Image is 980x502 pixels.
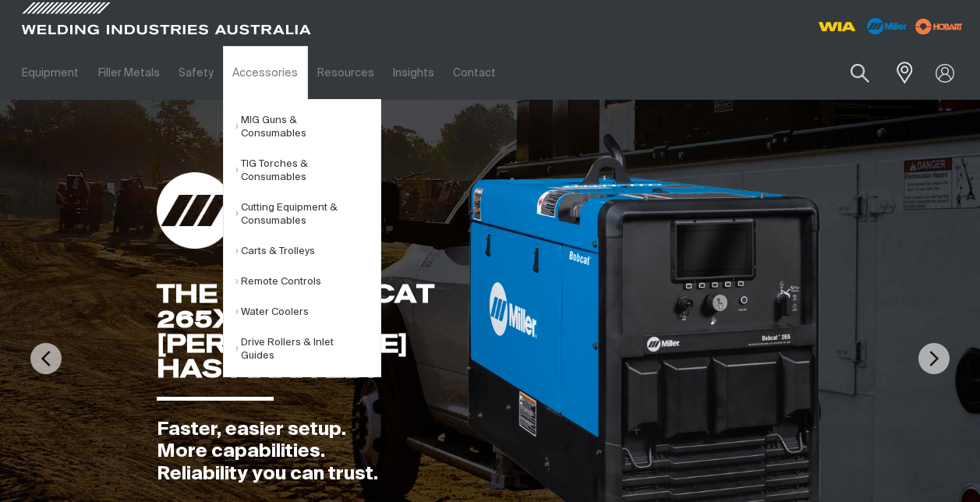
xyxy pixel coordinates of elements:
a: MIG Guns & Consumables [235,105,380,149]
img: NextArrow [918,343,950,374]
a: Equipment [12,46,88,100]
a: Carts & Trolleys [235,236,380,267]
div: Faster, easier setup. More capabilities. Reliability you can trust. [157,419,465,486]
a: Cutting Equipment & Consumables [235,193,380,236]
a: Contact [444,46,505,100]
a: Safety [169,46,223,100]
img: PrevArrow [30,343,62,374]
button: Search products [833,55,886,91]
a: Drive Rollers & Inlet Guides [235,327,380,371]
a: Water Coolers [235,297,380,327]
img: miller [911,15,968,38]
div: THE NEW BOBCAT 265X™ WITH [PERSON_NAME] HAS ARRIVED! [157,281,465,381]
a: Remote Controls [235,267,380,297]
a: TIG Torches & Consumables [235,149,380,193]
input: Product name or item number... [814,55,886,91]
a: Resources [308,46,384,100]
a: Insights [384,46,444,100]
nav: Main [12,46,729,100]
a: Accessories [223,46,307,100]
ul: Accessories Submenu [223,99,381,377]
a: Filler Metals [88,46,168,100]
